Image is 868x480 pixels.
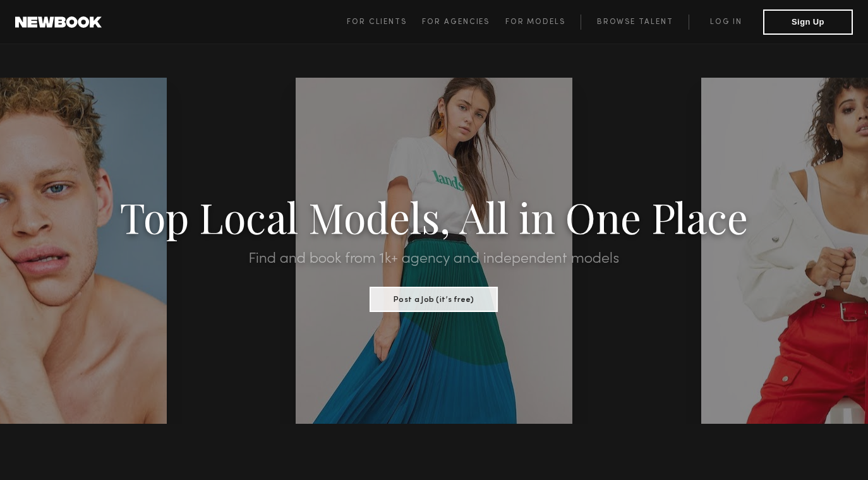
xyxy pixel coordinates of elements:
[65,197,803,236] h1: Top Local Models, All in One Place
[370,291,498,305] a: Post a Job (it’s free)
[347,18,407,26] span: For Clients
[65,251,803,267] h2: Find and book from 1k+ agency and independent models
[689,15,763,30] a: Log in
[370,287,498,312] button: Post a Job (it’s free)
[422,18,490,26] span: For Agencies
[347,15,422,30] a: For Clients
[422,15,505,30] a: For Agencies
[505,18,565,26] span: For Models
[763,9,853,35] button: Sign Up
[581,15,689,30] a: Browse Talent
[505,15,581,30] a: For Models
